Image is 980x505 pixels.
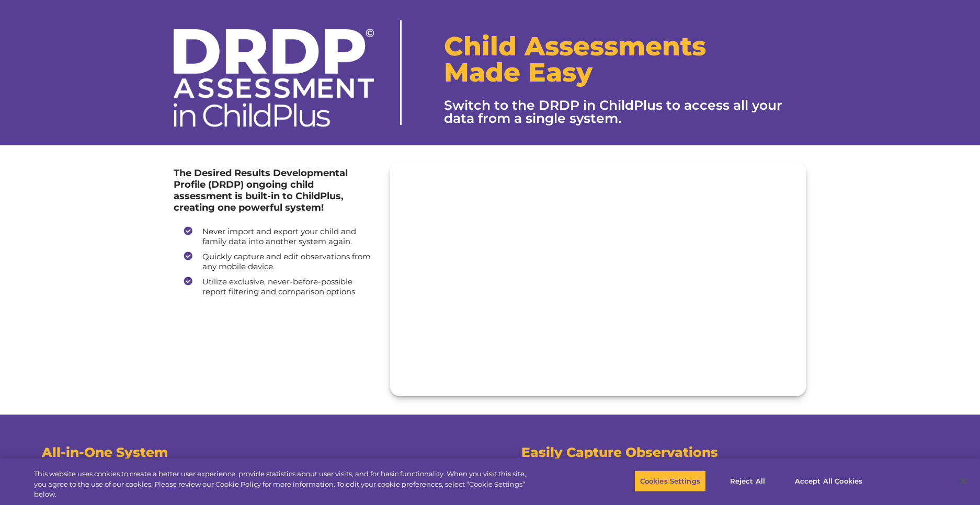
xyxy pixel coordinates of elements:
div: This website uses cookies to create a better user experience, provide statistics about user visit... [34,469,539,500]
li: Utilize exclusive, never-before-possible report filtering and comparison options [184,277,374,296]
h3: Switch to the DRDP in ChildPlus to access all your data from a single system. [444,99,806,125]
button: Cookies Settings [634,470,706,492]
li: Quickly capture and edit observations from any mobile device. [184,251,374,271]
li: Never import and export your child and family data into another system again. [184,226,374,246]
button: Accept All Cookies [789,470,868,492]
h1: Child Assessments Made Easy [444,33,806,86]
h3: Easily Capture Observations [521,444,922,460]
h4: The Desired Results Developmental Profile (DRDP) ongoing child assessment is built-in to ChildPlu... [174,167,374,213]
h3: All-in-One System [42,444,474,460]
button: Close [952,469,975,492]
img: drdp-logo-white_web [174,29,374,127]
button: Reject All [715,470,780,492]
iframe: The DRDP in ChildPlus: One Powerful System [390,162,806,396]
